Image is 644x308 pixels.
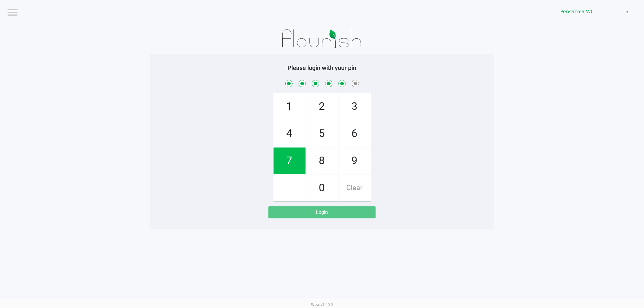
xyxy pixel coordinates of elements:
[306,148,338,174] span: 8
[623,6,632,17] button: Select
[306,175,338,201] span: 0
[311,302,333,307] span: Web: v1.40.0
[560,8,619,15] span: Pensacola WC
[155,64,490,71] h5: Please login with your pin
[339,120,371,147] span: 6
[339,148,371,174] span: 9
[274,148,306,174] span: 7
[339,93,371,120] span: 3
[306,93,338,120] span: 2
[274,120,306,147] span: 4
[339,175,371,201] span: Clear
[274,93,306,120] span: 1
[306,120,338,147] span: 5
